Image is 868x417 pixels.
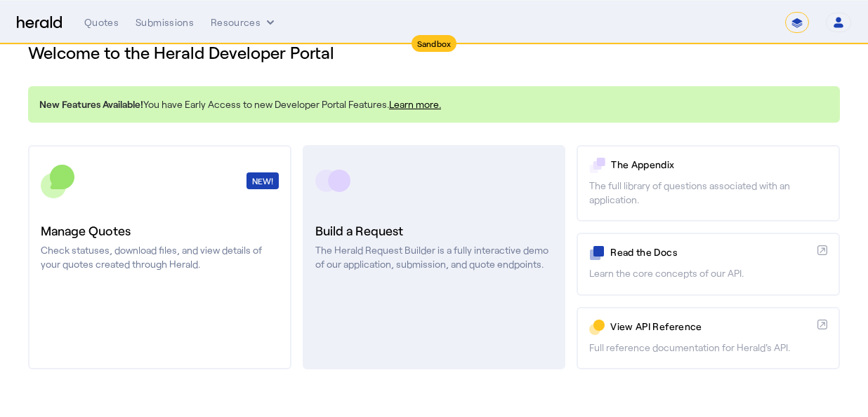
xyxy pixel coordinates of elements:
[412,35,457,52] div: Sandbox
[589,341,827,355] p: Full reference documentation for Herald's API.
[41,243,279,271] p: Check statuses, download files, and view details of your quotes created through Herald.
[41,221,279,240] h3: Manage Quotes
[211,15,277,29] button: Resources dropdown menu
[136,15,194,29] div: Submissions
[315,221,553,240] h3: Build a Request
[17,16,62,29] img: Herald Logo
[28,41,840,64] h1: Welcome to the Herald Developer Portal
[610,245,812,259] p: Read the Docs
[39,98,143,110] span: New Features Available!
[577,233,840,295] a: Read the DocsLearn the core concepts of our API.
[246,172,279,189] div: NEW!
[28,145,291,369] a: NEW!Manage QuotesCheck statuses, download files, and view details of your quotes created through ...
[611,158,827,172] p: The Appendix
[389,98,441,110] a: Learn more.
[589,179,827,207] p: The full library of questions associated with an application.
[577,145,840,221] a: The AppendixThe full library of questions associated with an application.
[577,307,840,369] a: View API ReferenceFull reference documentation for Herald's API.
[610,320,812,334] p: View API Reference
[589,266,827,280] p: Learn the core concepts of our API.
[84,15,119,29] div: Quotes
[39,97,829,111] p: You have Early Access to new Developer Portal Features.
[315,243,553,271] p: The Herald Request Builder is a fully interactive demo of our application, submission, and quote ...
[303,145,566,369] a: Build a RequestThe Herald Request Builder is a fully interactive demo of our application, submiss...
